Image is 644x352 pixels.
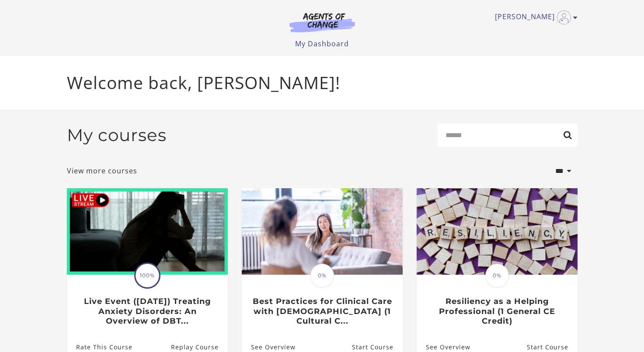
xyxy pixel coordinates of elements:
p: Welcome back, [PERSON_NAME]! [67,70,578,96]
a: My Dashboard [295,39,349,48]
h3: Live Event ([DATE]) Treating Anxiety Disorders: An Overview of DBT... [76,297,218,326]
h3: Best Practices for Clinical Care with [DEMOGRAPHIC_DATA] (1 Cultural C... [251,297,393,326]
h2: My courses [67,125,167,145]
img: Agents of Change Logo [280,12,364,32]
h3: Resiliency as a Helping Professional (1 General CE Credit) [426,297,568,326]
a: View more courses [67,166,137,176]
span: 0% [310,264,334,287]
a: Toggle menu [495,10,573,24]
span: 100% [136,264,159,287]
span: 0% [485,264,509,287]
